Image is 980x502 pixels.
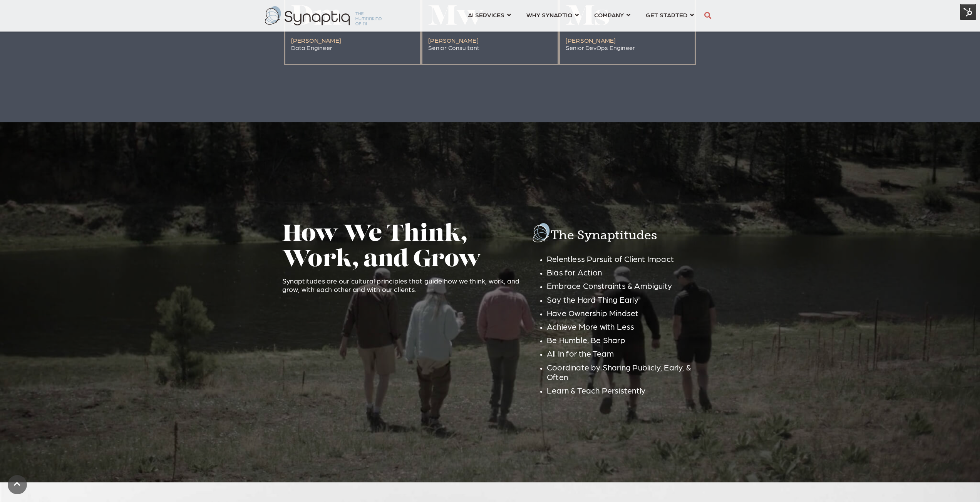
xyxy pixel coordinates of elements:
[547,254,698,264] p: Relentless Pursuit of Client Impact
[428,37,479,44] span: [PERSON_NAME]
[291,4,342,32] span: Dm
[456,77,525,96] iframe: Embedded CTA
[282,277,520,293] p: Synaptitudes are our cultural principles that guide how we think, work, and grow, with each other...
[594,10,624,20] span: COMPANY
[547,349,698,358] p: All In for the Team
[547,281,698,290] p: Embrace Constraints & Ambiguity
[960,4,976,20] img: HubSpot Tools Menu Toggle
[526,10,572,20] span: WHY SYNAPTIQ
[547,267,698,277] p: Bias for Action
[291,44,333,51] span: Data Engineer
[531,222,551,243] img: BIG-Butterflylogo-Artic-White01-01
[566,37,616,44] span: [PERSON_NAME]
[282,222,520,273] h2: How We Think, Work, and Grow
[526,8,579,22] a: WHY SYNAPTIQ
[428,44,479,51] span: Senior Consultant
[547,308,698,318] p: Have Ownership Mindset
[566,44,635,51] span: Senior DevOps Engineer
[547,295,698,304] p: Say the Hard Thing Early
[594,8,630,22] a: COMPANY
[531,222,698,243] h3: The Synaptitudes
[428,4,485,32] span: Mw
[547,322,698,331] p: Achieve More with Less
[547,362,698,382] p: Coordinate by Sharing Publicly, Early, & Often
[265,6,382,25] img: synaptiq logo-2
[460,2,702,30] nav: menu
[468,10,504,20] span: AI SERVICES
[646,8,694,22] a: GET STARTED
[646,10,687,20] span: GET STARTED
[547,335,698,345] p: Be Humble, Be Sharp
[566,4,610,32] span: Ms
[547,385,698,395] p: Learn & Teach Persistently
[291,37,342,44] span: [PERSON_NAME]
[468,8,511,22] a: AI SERVICES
